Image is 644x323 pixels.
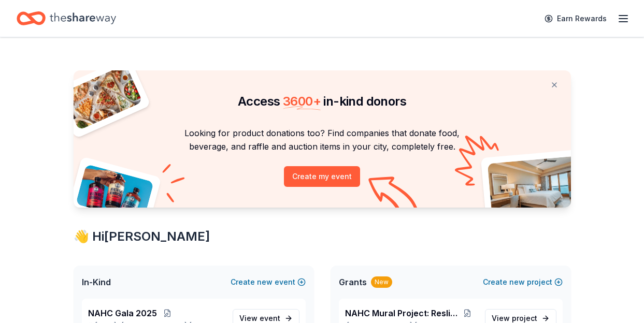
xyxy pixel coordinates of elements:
[368,177,420,215] img: Curvy arrow
[257,276,273,288] span: new
[483,276,563,288] button: Createnewproject
[284,166,360,187] button: Create my event
[345,307,458,319] span: NAHC Mural Project: Reslience
[82,276,111,288] span: In-Kind
[260,314,280,322] span: event
[17,6,116,31] a: Home
[538,9,613,28] a: Earn Rewards
[509,276,525,288] span: new
[238,94,406,109] span: Access in-kind donors
[339,276,367,288] span: Grants
[74,228,571,245] div: 👋 Hi [PERSON_NAME]
[283,94,321,109] span: 3600 +
[62,64,142,130] img: Pizza
[512,314,537,322] span: project
[86,126,559,154] p: Looking for product donations too? Find companies that donate food, beverage, and raffle and auct...
[88,307,157,319] span: NAHC Gala 2025
[231,276,306,288] button: Createnewevent
[371,276,392,288] div: New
